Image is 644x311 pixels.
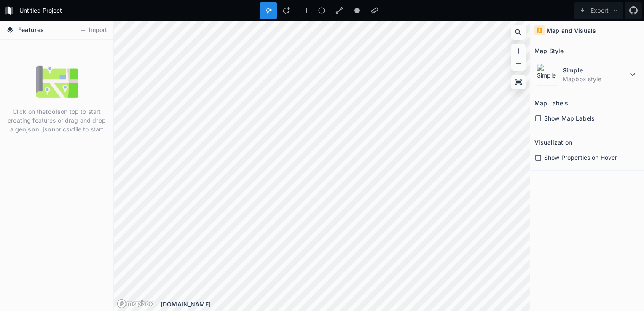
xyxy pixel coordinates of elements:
span: Show Properties on Hover [544,153,617,162]
span: Features [18,25,44,34]
strong: .csv [61,126,73,133]
button: Import [75,24,111,37]
p: Click on the on top to start creating features or drag and drop a , or file to start [6,107,107,134]
img: Simple [537,64,558,86]
dd: Mapbox style [563,75,628,83]
span: Show Map Labels [544,114,594,123]
h2: Visualization [534,136,572,149]
a: Mapbox logo [117,299,154,308]
strong: tools [46,108,61,115]
button: Export [574,2,623,19]
div: [DOMAIN_NAME] [161,300,530,308]
dt: Simple [563,66,628,75]
h4: Map and Visuals [547,26,596,35]
strong: .geojson [13,126,39,133]
img: empty [36,61,78,103]
strong: .json [41,126,56,133]
h2: Map Style [534,44,563,57]
h2: Map Labels [534,97,568,110]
